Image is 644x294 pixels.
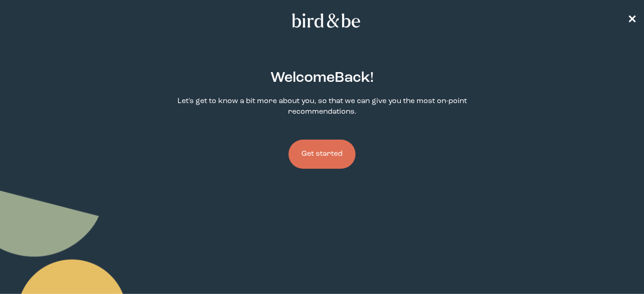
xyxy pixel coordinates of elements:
[168,96,476,117] p: Let's get to know a bit more about you, so that we can give you the most on-point recommendations.
[627,12,637,29] a: ✕
[270,67,374,89] h2: Welcome Back !
[288,125,356,184] a: Get started
[288,140,356,169] button: Get started
[627,15,637,26] span: ✕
